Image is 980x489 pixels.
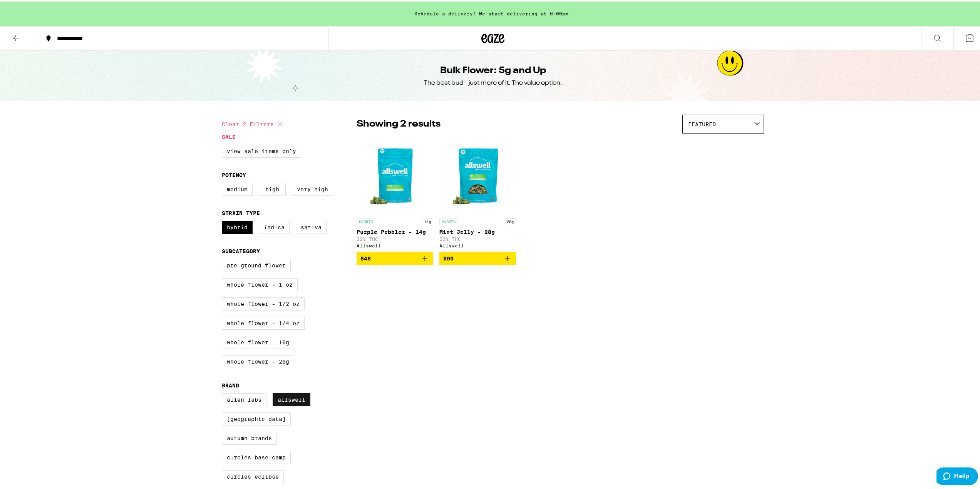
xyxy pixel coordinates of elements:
p: 22% THC [357,235,433,240]
label: Circles Eclipse [222,469,284,482]
p: HYBRID [357,217,375,224]
a: Open page for Mint Jelly - 28g from Allswell [439,136,516,250]
label: Pre-ground Flower [222,257,291,270]
span: $90 [443,254,454,260]
legend: Subcategory [222,247,260,253]
label: Alien Labs [222,392,266,405]
label: High [259,181,286,194]
p: HYBRID [439,217,458,224]
label: Whole Flower - 1/2 oz [222,296,305,309]
button: Add to bag [357,250,433,264]
label: [GEOGRAPHIC_DATA] [222,411,291,424]
label: Very High [292,181,333,194]
legend: Sale [222,132,236,139]
label: View Sale Items Only [222,143,301,156]
span: $48 [360,254,371,260]
legend: Strain Type [222,209,260,215]
img: Allswell - Purple Pebblez - 14g [357,136,433,213]
h1: Bulk Flower: 5g and Up [440,63,546,76]
label: Autumn Brands [222,430,277,443]
p: Mint Jelly - 28g [439,227,516,234]
label: Allswell [273,392,310,405]
p: 14g [422,217,433,224]
button: Add to bag [439,250,516,264]
label: Sativa [296,219,327,232]
a: Open page for Purple Pebblez - 14g from Allswell [357,136,433,250]
div: The best bud - just more of it. The value option. [424,77,562,86]
label: Whole Flower - 1/4 oz [222,315,305,328]
label: Medium [222,181,253,194]
legend: Potency [222,170,246,177]
p: Purple Pebblez - 14g [357,227,433,234]
button: Clear 2 filters [222,113,285,132]
label: Hybrid [222,219,253,232]
p: 22% THC [439,235,516,240]
iframe: Opens a widget where you can find more information [936,466,978,485]
div: Allswell [357,242,433,247]
span: Featured [688,120,716,126]
legend: Brand [222,381,239,387]
p: Showing 2 results [357,116,441,129]
label: Whole Flower - 20g [222,354,294,367]
p: 28g [504,217,516,224]
label: Whole Flower - 1 oz [222,277,298,290]
label: Circles Base Camp [222,449,291,462]
label: Whole Flower - 10g [222,334,294,347]
div: Allswell [439,242,516,247]
img: Allswell - Mint Jelly - 28g [439,136,516,213]
label: Indica [259,219,290,232]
